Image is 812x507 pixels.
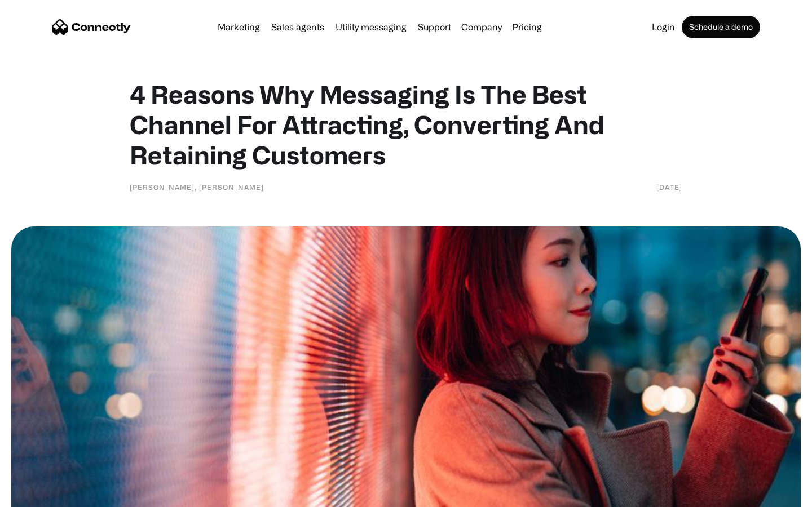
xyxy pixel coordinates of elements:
a: Sales agents [267,23,329,32]
h1: 4 Reasons Why Messaging Is The Best Channel For Attracting, Converting And Retaining Customers [130,79,682,170]
a: Login [647,23,679,32]
div: Company [461,19,502,35]
div: [PERSON_NAME], [PERSON_NAME] [130,181,264,193]
a: Utility messaging [331,23,411,32]
a: Marketing [213,23,264,32]
aside: Language selected: English [11,487,68,503]
ul: Language list [23,487,68,503]
a: Support [413,23,456,32]
div: [DATE] [656,181,682,193]
a: Schedule a demo [682,16,760,38]
a: Pricing [507,23,546,32]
